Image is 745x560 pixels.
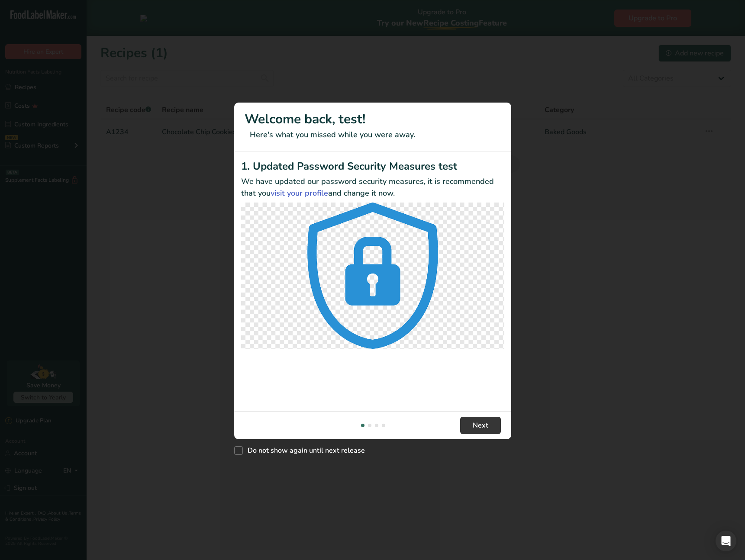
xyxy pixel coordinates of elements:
h1: Welcome back, test! [245,109,501,129]
div: Open Intercom Messenger [716,531,736,551]
p: We have updated our password security measures, it is recommended that you and change it now. [241,176,504,199]
img: Updated Password Security Measures test [241,203,504,349]
button: Next [460,417,501,434]
span: Do not show again until next release [243,446,365,455]
h2: 1. Updated Password Security Measures test [241,158,504,174]
a: visit your profile [271,188,328,198]
p: Here's what you missed while you were away. [245,129,501,141]
span: Next [473,420,488,431]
